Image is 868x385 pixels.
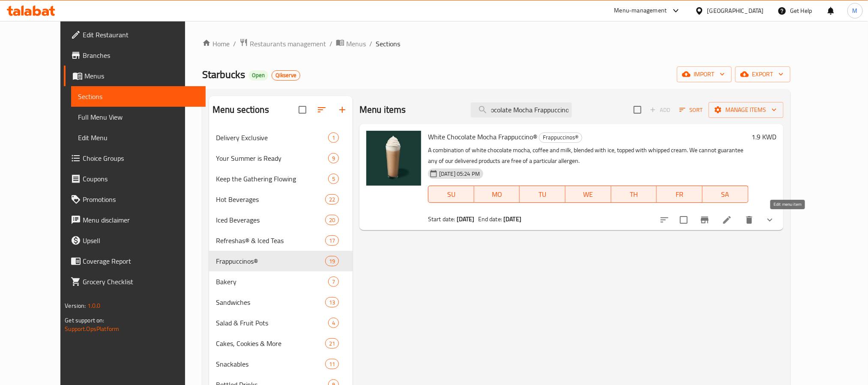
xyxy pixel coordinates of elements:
p: A combination of white chocolate mocha, coffee and milk, blended with ice, topped with whipped cr... [428,145,748,166]
b: [DATE] [457,214,475,225]
a: Sections [71,86,205,107]
div: Hot Beverages22 [209,189,353,210]
span: Branches [83,50,198,60]
button: Branch-specific-item [694,210,715,230]
span: Version: [65,300,86,311]
span: Bakery [216,277,328,287]
span: End date: [478,214,502,225]
div: Refreshas® & Iced Teas17 [209,230,353,251]
button: Sort [677,103,705,117]
span: Menus [346,39,366,49]
span: White Chocolate Mocha Frappuccino® [428,130,537,143]
div: Frappuccinos® [539,132,582,143]
a: Menus [64,66,205,86]
b: [DATE] [503,214,521,225]
div: items [328,277,339,287]
button: Manage items [709,102,784,118]
span: Hot Beverages [216,194,325,205]
div: Cakes, Cookies & More21 [209,333,353,354]
a: Choice Groups [64,148,205,168]
div: Delivery Exclusive1 [209,127,353,148]
span: Select all sections [293,101,311,119]
input: search [471,102,572,117]
button: FR [657,186,703,203]
a: Edit Restaurant [64,24,205,45]
span: 5 [329,175,338,183]
div: Your Summer is Ready9 [209,148,353,168]
span: [DATE] 05:24 PM [436,170,483,178]
div: items [328,318,339,328]
a: Support.OpsPlatform [65,323,119,334]
span: Cakes, Cookies & More [216,338,325,349]
span: 9 [329,154,338,162]
div: Menu-management [614,6,667,16]
h2: Menu items [359,103,406,116]
a: Coverage Report [64,251,205,271]
button: TH [611,186,657,203]
span: Edit Menu [78,132,198,143]
span: Sections [376,39,400,49]
div: items [325,215,339,225]
a: Upsell [64,230,205,251]
a: Promotions [64,189,205,210]
div: Iced Beverages20 [209,210,353,230]
span: Your Summer is Ready [216,153,328,163]
span: Salad & Fruit Pots [216,318,328,328]
button: delete [739,210,760,230]
span: Keep the Gathering Flowing [216,174,328,184]
span: import [684,69,725,80]
div: [GEOGRAPHIC_DATA] [707,6,764,15]
span: 19 [326,257,338,265]
div: items [325,256,339,266]
a: Grocery Checklist [64,271,205,292]
span: 11 [326,360,338,368]
h6: 1.9 KWD [752,131,777,143]
span: Grocery Checklist [83,277,198,287]
nav: breadcrumb [202,38,790,49]
span: Delivery Exclusive [216,132,328,143]
span: Refreshas® & Iced Teas [216,235,325,246]
span: Add item [647,103,674,117]
span: Edit Restaurant [83,30,198,40]
button: show more [760,210,780,230]
a: Menu disclaimer [64,210,205,230]
button: import [677,66,732,82]
div: items [328,174,339,184]
span: Choice Groups [83,153,198,163]
span: Full Menu View [78,112,198,122]
span: Select to update [675,211,693,229]
span: export [742,69,784,80]
span: TH [615,188,654,201]
span: Sections [78,91,198,102]
div: items [328,132,339,143]
span: 1 [329,134,338,142]
a: Edit Menu [71,127,205,148]
span: 20 [326,216,338,224]
button: SA [703,186,748,203]
div: Keep the Gathering Flowing5 [209,168,353,189]
span: Coverage Report [83,256,198,266]
div: Iced Beverages [216,215,325,225]
div: items [325,359,339,369]
span: Menus [84,71,198,81]
img: White Chocolate Mocha Frappuccino® [366,131,421,186]
span: 4 [329,319,338,327]
span: 17 [326,237,338,245]
span: Qikserve [272,72,300,79]
button: sort-choices [654,210,675,230]
span: Get support on: [65,315,104,326]
span: 1.0.0 [87,300,101,311]
span: Starbucks [202,65,245,84]
h2: Menu sections [213,103,269,116]
div: Salad & Fruit Pots4 [209,313,353,333]
li: / [329,39,332,49]
span: Sort [679,105,703,115]
button: export [735,66,790,82]
div: items [325,194,339,205]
